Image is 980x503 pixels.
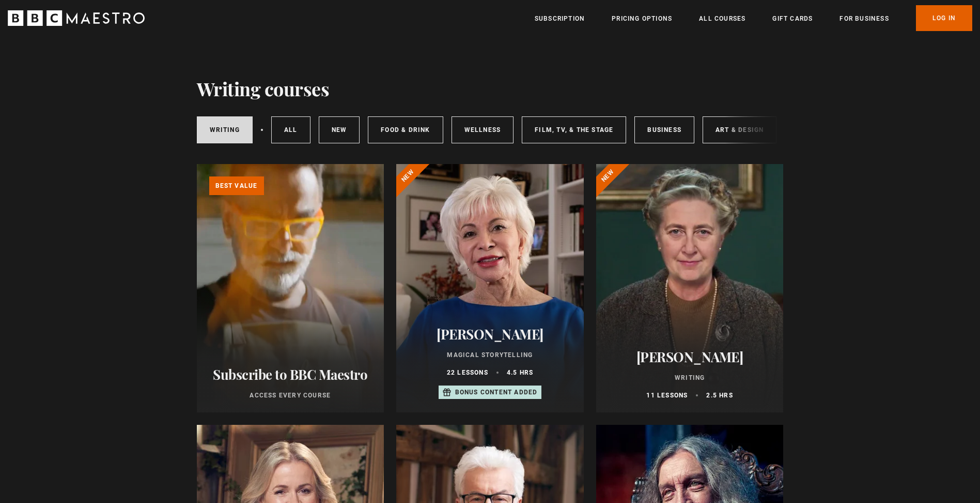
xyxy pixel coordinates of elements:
a: Subscription [535,13,585,24]
p: 4.5 hrs [507,368,533,377]
svg: BBC Maestro [8,10,145,26]
a: All [271,116,310,143]
a: Art & Design [703,116,776,143]
a: Log In [916,5,972,31]
a: New [319,116,360,143]
p: 11 lessons [646,391,688,400]
p: Bonus content added [455,388,538,397]
a: Film, TV, & The Stage [522,116,626,143]
a: Wellness [452,116,514,143]
h1: Writing courses [197,78,330,99]
a: All Courses [699,13,745,24]
h2: [PERSON_NAME] [409,326,571,342]
a: Business [634,116,694,143]
a: Pricing Options [612,13,672,24]
a: [PERSON_NAME] Magical Storytelling 22 lessons 4.5 hrs Bonus content added New [396,164,584,412]
a: Writing [197,116,253,143]
a: For business [839,13,889,24]
p: Magical Storytelling [409,350,571,360]
p: Writing [609,373,771,382]
p: Best value [209,176,264,195]
p: 2.5 hrs [706,391,733,400]
a: [PERSON_NAME] Writing 11 lessons 2.5 hrs New [596,164,784,412]
p: 22 lessons [447,368,488,377]
nav: Primary [535,5,972,31]
h2: [PERSON_NAME] [609,349,771,365]
a: Gift Cards [772,13,813,24]
a: Food & Drink [368,116,443,143]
